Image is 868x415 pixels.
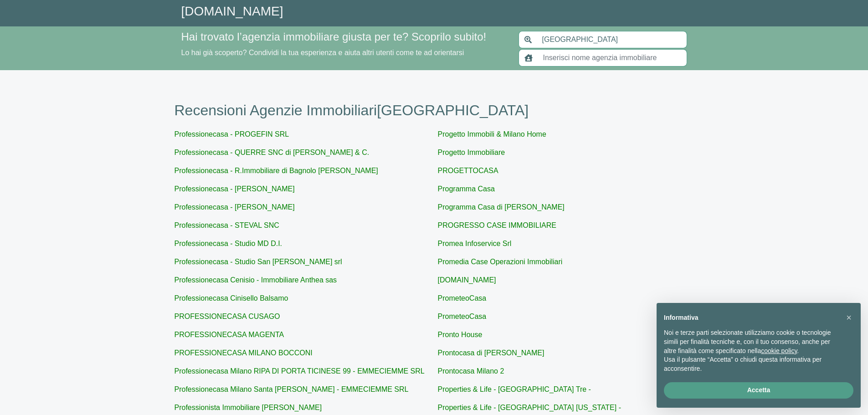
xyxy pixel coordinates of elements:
[181,31,508,44] h4: Hai trovato l’agenzia immobiliare giusta per te? Scoprilo subito!
[175,102,694,119] h1: Recensioni Agenzie Immobiliari [GEOGRAPHIC_DATA]
[438,167,498,174] a: PROGETTOCASA
[175,130,289,138] a: Professionecasa - PROGEFIN SRL
[181,4,283,18] a: [DOMAIN_NAME]
[175,385,409,393] a: Professionecasa Milano Santa [PERSON_NAME] - EMMECIEMME SRL
[175,167,378,174] a: Professionecasa - R.Immobiliare di Bagnolo [PERSON_NAME]
[538,49,687,67] input: Inserisci nome agenzia immobiliare
[175,149,370,156] a: Professionecasa - QUERRE SNC di [PERSON_NAME] & C.
[664,314,839,322] h2: Informativa
[438,203,565,211] a: Programma Casa di [PERSON_NAME]
[438,240,512,247] a: Promea Infoservice Srl
[175,331,284,338] a: PROFESSIONECASA MAGENTA
[438,385,591,393] a: Properties & Life - [GEOGRAPHIC_DATA] Tre -
[175,240,282,247] a: Professionecasa - Studio MD D.I.
[438,221,557,229] a: PROGRESSO CASE IMMOBILIARE
[438,349,544,357] a: Prontocasa di [PERSON_NAME]
[438,149,505,156] a: Progetto Immobiliare
[175,367,425,375] a: Professionecasa Milano RIPA DI PORTA TICINESE 99 - EMMECIEMME SRL
[175,349,313,357] a: PROFESSIONECASA MILANO BOCCONI
[438,313,487,320] a: PrometeoCasa
[175,258,342,266] a: Professionecasa - Studio San [PERSON_NAME] srl
[438,130,546,138] a: Progetto Immobili & Milano Home
[181,47,508,58] p: Lo hai già scoperto? Condividi la tua esperienza e aiuta altri utenti come te ad orientarsi
[175,185,295,193] a: Professionecasa - [PERSON_NAME]
[175,221,279,229] a: Professionecasa - STEVAL SNC
[664,382,853,399] button: Accetta
[438,185,495,193] a: Programma Casa
[846,313,852,323] span: ×
[664,355,839,373] p: Usa il pulsante “Accetta” o chiudi questa informativa per acconsentire.
[175,294,288,302] a: Professionecasa Cinisello Balsamo
[175,203,295,211] a: Professionecasa - [PERSON_NAME]
[438,331,483,338] a: Pronto House
[842,310,856,325] button: Chiudi questa informativa
[537,31,687,48] input: Inserisci area di ricerca (Comune o Provincia)
[438,404,621,411] a: Properties & Life - [GEOGRAPHIC_DATA] [US_STATE] -
[175,313,280,320] a: PROFESSIONECASA CUSAGO
[664,328,839,355] p: Noi e terze parti selezionate utilizziamo cookie o tecnologie simili per finalità tecniche e, con...
[175,276,337,284] a: Professionecasa Cenisio - Immobiliare Anthea sas
[761,347,797,354] a: cookie policy - il link si apre in una nuova scheda
[438,294,487,302] a: PrometeoCasa
[438,258,563,266] a: Promedia Case Operazioni Immobiliari
[175,404,322,411] a: Professionista Immobiliare [PERSON_NAME]
[438,367,504,375] a: Prontocasa Milano 2
[438,276,496,284] a: [DOMAIN_NAME]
